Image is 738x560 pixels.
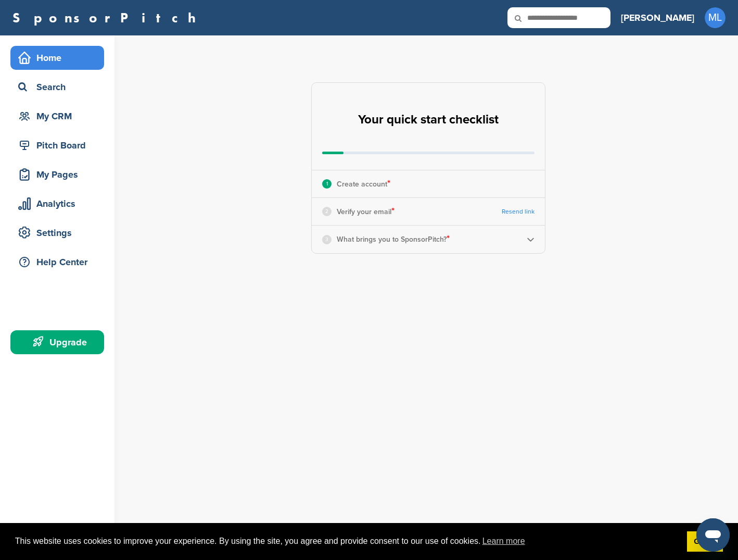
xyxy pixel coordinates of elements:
[705,7,726,28] span: ML
[10,330,104,354] a: Upgrade
[10,192,104,216] a: Analytics
[10,133,104,157] a: Pitch Board
[322,207,332,216] div: 2
[16,165,104,184] div: My Pages
[502,208,535,216] a: Resend link
[10,221,104,245] a: Settings
[337,205,395,218] p: Verify your email
[358,108,499,131] h2: Your quick start checklist
[16,78,104,96] div: Search
[10,163,104,186] a: My Pages
[481,533,527,549] a: learn more about cookies
[16,48,104,67] div: Home
[15,533,679,549] span: This website uses cookies to improve your experience. By using the site, you agree and provide co...
[322,179,332,189] div: 1
[10,250,104,274] a: Help Center
[337,177,390,191] p: Create account
[16,194,104,213] div: Analytics
[527,235,535,243] img: Checklist arrow 2
[16,223,104,242] div: Settings
[16,333,104,352] div: Upgrade
[10,46,104,70] a: Home
[16,107,104,126] div: My CRM
[621,6,694,29] a: [PERSON_NAME]
[322,235,332,244] div: 3
[10,104,104,128] a: My CRM
[696,518,730,552] iframe: Button to launch messaging window
[16,136,104,155] div: Pitch Board
[12,11,202,24] a: SponsorPitch
[337,232,450,246] p: What brings you to SponsorPitch?
[621,10,694,25] h3: [PERSON_NAME]
[10,75,104,99] a: Search
[16,253,104,271] div: Help Center
[687,531,723,552] a: dismiss cookie message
